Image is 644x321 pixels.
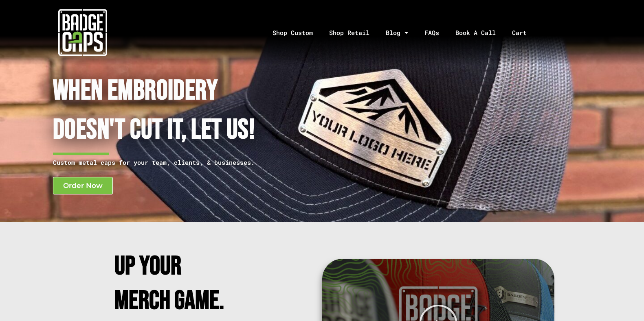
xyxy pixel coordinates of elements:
h2: Up Your Merch Game. [114,249,257,318]
nav: Menu [165,11,644,54]
img: badgecaps white logo with green acccent [58,8,107,57]
a: Order Now [53,177,113,194]
a: FAQs [416,11,447,54]
span: Order Now [63,182,103,189]
a: Blog [378,11,416,54]
a: Book A Call [447,11,504,54]
p: Custom metal caps for your team, clients, & businesses. [53,157,286,168]
a: Cart [504,11,545,54]
a: Shop Custom [264,11,321,54]
a: Shop Retail [321,11,378,54]
h1: When Embroidery Doesn't cut it, Let Us! [53,72,286,150]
